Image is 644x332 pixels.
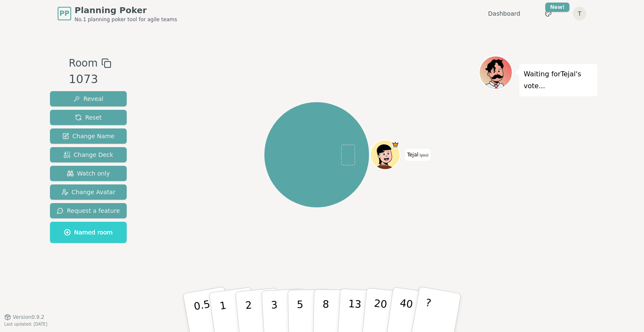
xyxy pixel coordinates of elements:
span: Planning Poker [75,4,177,16]
button: Watch only [50,166,127,181]
button: Change Deck [50,147,127,162]
span: Version 0.9.2 [13,314,44,321]
span: Room [69,56,97,71]
button: Change Name [50,128,127,144]
span: Click to change your name [405,149,430,161]
button: T [573,7,586,20]
span: Last updated: [DATE] [4,322,47,326]
span: Tejal is the host [392,141,399,148]
div: New! [545,3,569,12]
button: Request a feature [50,203,127,218]
button: Change Avatar [50,184,127,200]
a: PPPlanning PokerNo.1 planning poker tool for agile teams [58,4,177,23]
span: (you) [419,153,429,157]
span: Change Name [62,132,114,140]
a: Dashboard [488,9,520,18]
span: Named room [64,228,113,237]
span: Change Deck [64,151,113,159]
span: Reset [75,113,102,122]
p: Waiting for Tejal 's vote... [524,68,593,92]
span: Change Avatar [61,188,116,196]
span: Request a feature [57,206,120,215]
button: New! [541,6,556,21]
div: 1073 [69,71,111,88]
button: Reveal [50,91,127,106]
span: Reveal [73,95,103,103]
button: Click to change your avatar [372,141,400,169]
button: Version0.9.2 [4,314,44,321]
span: Watch only [67,169,110,178]
button: Reset [50,110,127,125]
span: PP [59,8,69,19]
span: No.1 planning poker tool for agile teams [75,16,177,23]
button: Named room [50,222,127,243]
